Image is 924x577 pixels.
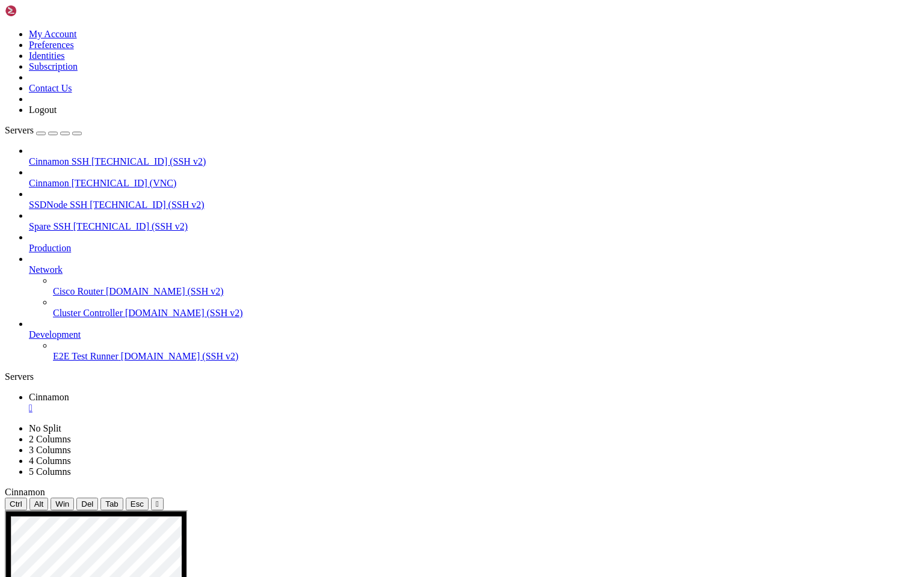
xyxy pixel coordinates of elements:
[29,243,919,254] a: Production
[5,487,45,497] span: Cinnamon
[29,466,71,477] a: 5 Columns
[29,434,71,444] a: 2 Columns
[53,286,103,296] span: Cisco Router
[53,308,919,319] a: Cluster Controller [DOMAIN_NAME] (SSH v2)
[29,403,919,414] a: 
[29,329,81,340] span: Development
[29,189,919,210] li: SSDNode SSH [TECHNICAL_ID] (SSH v2)
[29,498,49,510] button: Alt
[29,105,57,115] a: Logout
[76,498,98,510] button: Del
[100,498,123,510] button: Tab
[72,178,177,188] span: [TECHNICAL_ID] (VNC)
[29,29,77,39] a: My Account
[91,156,206,166] span: [TECHNICAL_ID] (SSH v2)
[29,40,74,50] a: Preferences
[53,351,919,362] a: E2E Test Runner [DOMAIN_NAME] (SSH v2)
[53,340,919,362] li: E2E Test Runner [DOMAIN_NAME] (SSH v2)
[29,200,919,210] a: SSDNode SSH [TECHNICAL_ID] (SSH v2)
[5,5,74,17] img: Shellngn
[29,200,87,210] span: SSDNode SSH
[126,498,149,510] button: Esc
[105,499,119,508] span: Tab
[125,308,243,318] span: [DOMAIN_NAME] (SSH v2)
[5,125,82,135] a: Servers
[90,200,204,210] span: [TECHNICAL_ID] (SSH v2)
[5,125,34,135] span: Servers
[73,221,188,231] span: [TECHNICAL_ID] (SSH v2)
[29,61,78,72] a: Subscription
[29,264,63,275] span: Network
[5,371,919,382] div: Servers
[29,221,919,232] a: Spare SSH [TECHNICAL_ID] (SSH v2)
[29,329,919,340] a: Development
[29,445,71,455] a: 3 Columns
[156,499,159,508] div: 
[29,50,65,61] a: Identities
[53,351,119,361] span: E2E Test Runner
[29,392,69,402] span: Cinnamon
[53,275,919,297] li: Cisco Router [DOMAIN_NAME] (SSH v2)
[29,156,919,167] a: Cinnamon SSH [TECHNICAL_ID] (SSH v2)
[55,499,69,508] span: Win
[29,156,89,166] span: Cinnamon SSH
[10,499,22,508] span: Ctrl
[53,286,919,297] a: Cisco Router [DOMAIN_NAME] (SSH v2)
[29,221,71,231] span: Spare SSH
[29,392,919,414] a: Cinnamon
[131,499,144,508] span: Esc
[34,499,44,508] span: Alt
[29,167,919,189] li: Cinnamon [TECHNICAL_ID] (VNC)
[29,232,919,254] li: Production
[53,297,919,319] li: Cluster Controller [DOMAIN_NAME] (SSH v2)
[29,243,71,253] span: Production
[29,178,69,188] span: Cinnamon
[51,498,74,510] button: Win
[29,178,919,189] a: Cinnamon [TECHNICAL_ID] (VNC)
[29,423,61,433] a: No Split
[121,351,239,361] span: [DOMAIN_NAME] (SSH v2)
[53,308,123,318] span: Cluster Controller
[106,286,224,296] span: [DOMAIN_NAME] (SSH v2)
[81,499,93,508] span: Del
[29,254,919,319] li: Network
[29,264,919,275] a: Network
[29,210,919,232] li: Spare SSH [TECHNICAL_ID] (SSH v2)
[29,83,72,93] a: Contact Us
[29,456,71,466] a: 4 Columns
[5,498,27,510] button: Ctrl
[151,498,164,510] button: 
[29,145,919,167] li: Cinnamon SSH [TECHNICAL_ID] (SSH v2)
[29,319,919,362] li: Development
